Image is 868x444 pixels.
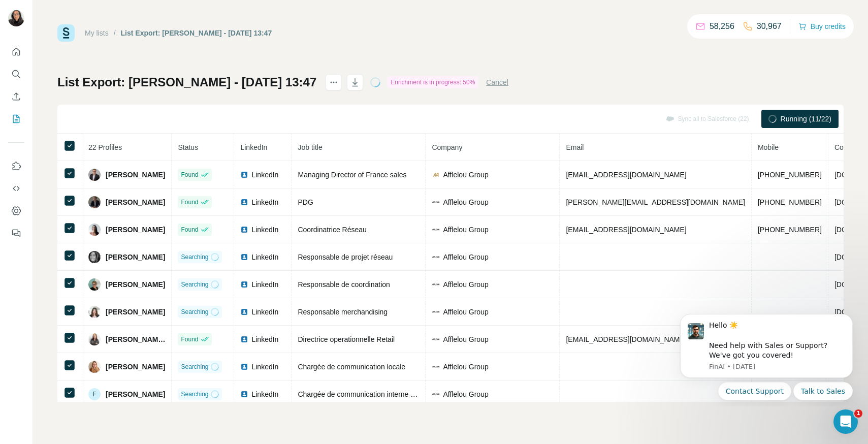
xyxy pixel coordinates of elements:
[432,171,440,179] img: company-logo
[432,226,440,234] img: company-logo
[106,362,165,372] span: [PERSON_NAME]
[57,24,75,42] img: Surfe Logo
[181,280,208,289] span: Searching
[8,10,24,26] img: Avatar
[298,253,393,261] span: Responsable de projet réseau
[8,43,24,61] button: Quick start
[106,334,165,344] span: [PERSON_NAME] ✨
[181,198,198,207] span: Found
[432,198,440,206] img: company-logo
[106,389,165,399] span: [PERSON_NAME]
[8,202,24,220] button: Dashboard
[251,389,278,399] span: LinkedIn
[181,170,198,179] span: Found
[88,306,101,318] img: Avatar
[240,143,267,151] span: LinkedIn
[758,143,779,151] span: Mobile
[88,196,101,208] img: Avatar
[566,171,686,179] span: [EMAIL_ADDRESS][DOMAIN_NAME]
[114,28,116,38] li: /
[443,389,488,399] span: Afflelou Group
[106,197,165,207] span: [PERSON_NAME]
[8,87,24,106] button: Enrich CSV
[106,279,165,290] span: [PERSON_NAME]
[181,335,198,344] span: Found
[88,278,101,291] img: Avatar
[798,19,846,34] button: Buy credits
[181,252,208,262] span: Searching
[443,225,488,235] span: Afflelou Group
[106,252,165,262] span: [PERSON_NAME]
[665,305,868,406] iframe: Intercom notifications message
[443,279,488,290] span: Afflelou Group
[106,225,165,235] span: [PERSON_NAME]
[833,409,858,434] iframe: Intercom live chat
[443,334,488,344] span: Afflelou Group
[88,224,101,236] img: Avatar
[298,390,517,398] span: Chargée de communication interne réseau- Chez AFFLELOU Groupe
[8,224,24,242] button: Feedback
[8,179,24,198] button: Use Surfe API
[298,308,388,316] span: Responsable merchandising
[298,363,405,371] span: Chargée de communication locale
[388,76,478,88] div: Enrichment is in progress: 50%
[298,143,322,151] span: Job title
[432,363,440,371] img: company-logo
[443,307,488,317] span: Afflelou Group
[240,363,248,371] img: LinkedIn logo
[106,307,165,317] span: [PERSON_NAME]
[443,362,488,372] span: Afflelou Group
[298,335,395,343] span: Directrice operationnelle Retail
[57,74,316,90] h1: List Export: [PERSON_NAME] - [DATE] 13:47
[88,388,101,400] div: F
[240,171,248,179] img: LinkedIn logo
[181,225,198,234] span: Found
[240,253,248,261] img: LinkedIn logo
[298,226,366,234] span: Coordinatrice Réseau
[88,169,101,181] img: Avatar
[88,333,101,345] img: Avatar
[566,335,686,343] span: [EMAIL_ADDRESS][DOMAIN_NAME]
[181,390,208,399] span: Searching
[8,110,24,128] button: My lists
[443,252,488,262] span: Afflelou Group
[326,74,342,90] button: actions
[8,157,24,175] button: Use Surfe on LinkedIn
[298,198,313,206] span: PDG
[710,20,734,33] p: 58,256
[432,390,440,398] img: company-logo
[88,143,122,151] span: 22 Profiles
[240,198,248,206] img: LinkedIn logo
[178,143,198,151] span: Status
[181,307,208,316] span: Searching
[251,334,278,344] span: LinkedIn
[240,308,248,316] img: LinkedIn logo
[251,225,278,235] span: LinkedIn
[298,171,406,179] span: Managing Director of France sales
[432,308,440,316] img: company-logo
[240,280,248,289] img: LinkedIn logo
[251,307,278,317] span: LinkedIn
[432,280,440,289] img: company-logo
[566,226,686,234] span: [EMAIL_ADDRESS][DOMAIN_NAME]
[240,390,248,398] img: LinkedIn logo
[443,170,488,180] span: Afflelou Group
[240,226,248,234] img: LinkedIn logo
[757,20,782,33] p: 30,967
[758,171,822,179] span: [PHONE_NUMBER]
[566,143,584,151] span: Email
[566,198,745,206] span: [PERSON_NAME][EMAIL_ADDRESS][DOMAIN_NAME]
[781,114,831,124] span: Running (11/22)
[181,362,208,371] span: Searching
[251,197,278,207] span: LinkedIn
[758,226,822,234] span: [PHONE_NUMBER]
[121,28,272,38] div: List Export: [PERSON_NAME] - [DATE] 13:47
[240,335,248,343] img: LinkedIn logo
